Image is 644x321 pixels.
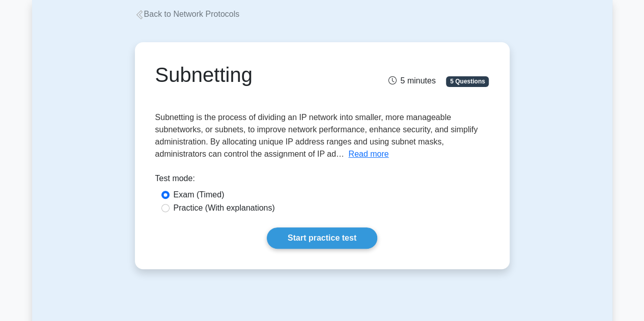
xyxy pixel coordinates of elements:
span: Subnetting is the process of dividing an IP network into smaller, more manageable subnetworks, or... [155,113,478,158]
a: Back to Network Protocols [135,10,240,18]
label: Practice (With explanations) [174,202,275,214]
span: 5 Questions [446,76,489,86]
a: Start practice test [267,227,377,249]
h1: Subnetting [155,63,374,87]
button: Read more [348,148,388,160]
label: Exam (Timed) [174,189,225,201]
span: 5 minutes [388,76,435,85]
div: Test mode: [155,172,489,189]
